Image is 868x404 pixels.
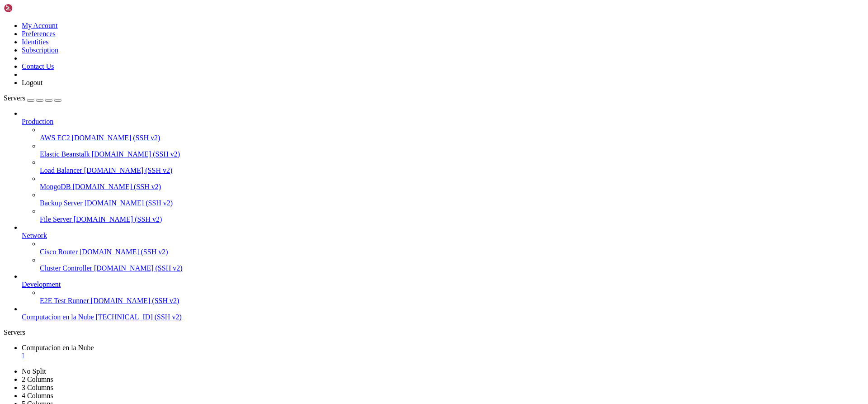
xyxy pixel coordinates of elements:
li: Elastic Beanstalk [DOMAIN_NAME] (SSH v2) [40,142,864,158]
a: File Server [DOMAIN_NAME] (SSH v2) [40,215,864,223]
span: MongoDB [40,183,71,190]
a: Preferences [22,30,56,38]
x-row: * Management: [URL][DOMAIN_NAME] [4,27,750,34]
span: [TECHNICAL_ID] (SSH v2) [96,313,182,321]
span: Cluster Controller [40,264,92,272]
a: Logout [22,79,42,86]
span: [DOMAIN_NAME] (SSH v2) [72,183,161,190]
x-row: individual files in /usr/share/doc/*/copyright. [4,211,750,219]
span: Computacion en la Nube [22,344,94,352]
x-row: The list of available updates is more than a week old. [4,165,750,173]
x-row: : $ [4,273,750,280]
span: Backup Server [40,199,83,207]
span: Servers [4,94,25,102]
a: Elastic Beanstalk [DOMAIN_NAME] (SSH v2) [40,150,864,158]
span: AdminAlumno333@VM-Ubuntu-Clase [4,273,112,280]
a: Computacion en la Nube [22,344,864,360]
span: [DOMAIN_NAME] (SSH v2) [91,297,179,304]
span: [DOMAIN_NAME] (SSH v2) [80,248,168,256]
li: Network [22,223,864,272]
x-row: Enable ESM Apps to receive additional future security updates. [4,134,750,142]
li: Production [22,109,864,223]
a: No Split [22,367,46,375]
a: Identities [22,38,49,46]
a: AWS EC2 [DOMAIN_NAME] (SSH v2) [40,134,864,142]
li: Cisco Router [DOMAIN_NAME] (SSH v2) [40,240,864,256]
span: Cisco Router [40,248,78,256]
a: Production [22,118,864,126]
img: Shellngn [4,4,56,13]
a: Development [22,280,864,289]
span: E2E Test Runner [40,297,89,304]
a: Backup Server [DOMAIN_NAME] (SSH v2) [40,199,864,207]
div: (34, 35) [133,273,137,280]
span: [DOMAIN_NAME] (SSH v2) [74,215,162,223]
li: Backup Server [DOMAIN_NAME] (SSH v2) [40,191,864,207]
x-row: Swap usage: 0% [4,88,750,96]
a: Subscription [22,46,58,54]
a: 3 Columns [22,384,53,391]
x-row: Welcome to Ubuntu 22.04.5 LTS (GNU/Linux 6.8.0-1031-azure x86_64) [4,4,750,11]
li: AWS EC2 [DOMAIN_NAME] (SSH v2) [40,126,864,142]
x-row: Memory usage: 29% IPv4 address for eth0: [TECHNICAL_ID] [4,81,750,88]
x-row: System information as of [DATE] [4,50,750,57]
span: Load Balancer [40,166,82,174]
div: Servers [4,328,864,337]
a: MongoDB [DOMAIN_NAME] (SSH v2) [40,183,864,191]
span: [DOMAIN_NAME] (SSH v2) [94,264,183,272]
li: Development [22,272,864,305]
li: Cluster Controller [DOMAIN_NAME] (SSH v2) [40,256,864,272]
span: [DOMAIN_NAME] (SSH v2) [85,199,173,207]
a: Computacion en la Nube [TECHNICAL_ID] (SSH v2) [22,313,864,321]
a: E2E Test Runner [DOMAIN_NAME] (SSH v2) [40,297,864,305]
span: [DOMAIN_NAME] (SSH v2) [92,150,180,158]
li: File Server [DOMAIN_NAME] (SSH v2) [40,207,864,223]
x-row: * Documentation: [URL][DOMAIN_NAME] [4,19,750,27]
a: 4 Columns [22,392,53,399]
x-row: Usage of /: 5.4% of 28.89GB Users logged in: 0 [4,73,750,81]
span: [DOMAIN_NAME] (SSH v2) [84,166,173,174]
span: AWS EC2 [40,134,70,142]
span: File Server [40,215,72,223]
x-row: The programs included with the Ubuntu system are free software; [4,196,750,204]
x-row: To run a command as administrator (user "root"), use "sudo <command>". [4,250,750,257]
a: Contact Us [22,62,54,70]
x-row: applicable law. [4,234,750,242]
span: [DOMAIN_NAME] (SSH v2) [72,134,160,142]
a: 2 Columns [22,375,53,383]
a: Cluster Controller [DOMAIN_NAME] (SSH v2) [40,264,864,272]
a: Servers [4,94,61,102]
span: Elastic Beanstalk [40,150,90,158]
x-row: 0 updates can be applied immediately. [4,119,750,127]
x-row: See "man sudo_root" for details. [4,257,750,265]
li: Load Balancer [DOMAIN_NAME] (SSH v2) [40,158,864,175]
a: Network [22,232,864,240]
a: Cisco Router [DOMAIN_NAME] (SSH v2) [40,248,864,256]
li: Computacion en la Nube [TECHNICAL_ID] (SSH v2) [22,305,864,321]
a: My Account [22,22,58,29]
x-row: See [URL][DOMAIN_NAME] or run: sudo pro status [4,142,750,150]
a: Load Balancer [DOMAIN_NAME] (SSH v2) [40,166,864,175]
li: MongoDB [DOMAIN_NAME] (SSH v2) [40,175,864,191]
span: Computacion en la Nube [22,313,94,321]
x-row: * Support: [URL][DOMAIN_NAME] [4,34,750,42]
x-row: Expanded Security Maintenance for Applications is not enabled. [4,104,750,111]
span: Production [22,118,53,125]
x-row: System load: 0.08 Processes: 107 [4,65,750,73]
span: Development [22,280,61,288]
span: Network [22,232,47,239]
x-row: the exact distribution terms for each program are described in the [4,204,750,211]
a:  [22,352,864,360]
span: ~ [116,273,119,280]
x-row: To check for new updates run: sudo apt update [4,173,750,181]
li: E2E Test Runner [DOMAIN_NAME] (SSH v2) [40,289,864,305]
x-row: Ubuntu comes with ABSOLUTELY NO WARRANTY, to the extent permitted by [4,227,750,234]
